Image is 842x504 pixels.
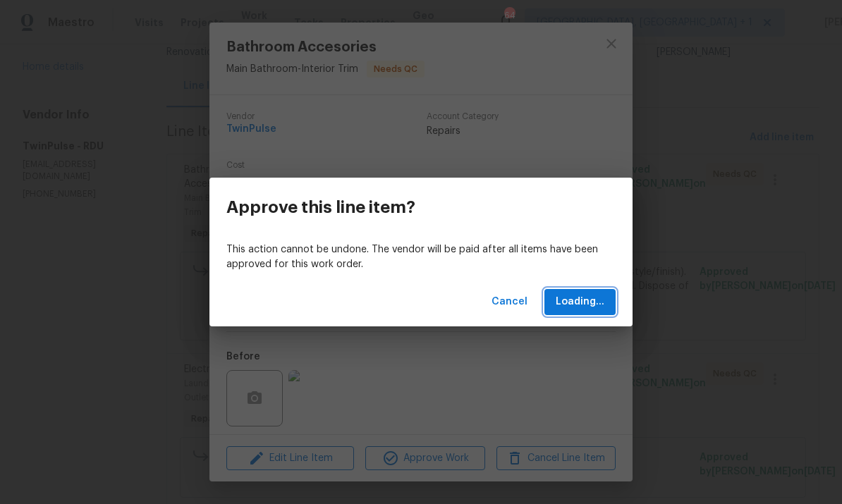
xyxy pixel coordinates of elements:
[544,289,616,315] button: Loading...
[226,197,415,217] h3: Approve this line item?
[556,293,604,311] span: Loading...
[492,293,527,311] span: Cancel
[486,289,533,315] button: Cancel
[226,242,616,272] p: This action cannot be undone. The vendor will be paid after all items have been approved for this...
